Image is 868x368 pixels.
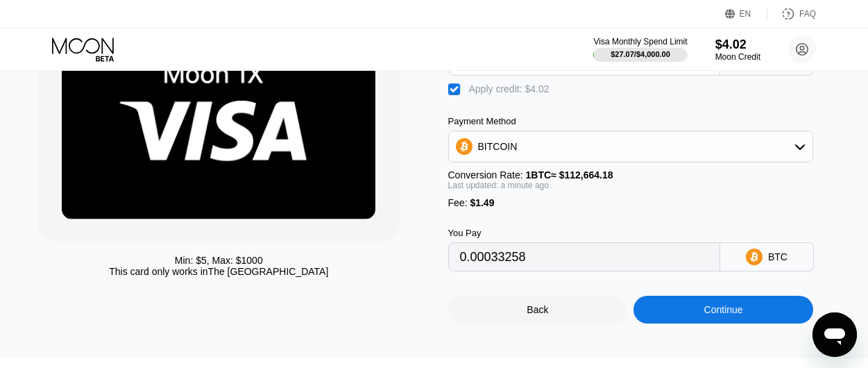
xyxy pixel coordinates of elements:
div: Conversion Rate: [448,169,813,181]
span: $1.49 [470,197,494,208]
div: $27.07 / $4,000.00 [611,50,670,58]
div: EN [725,7,767,21]
span: 1 BTC ≈ $112,664.18 [526,169,613,181]
div: BITCOIN [478,141,518,152]
div: BTC [768,251,788,262]
div: FAQ [767,7,816,21]
div: Back [448,296,628,324]
div: Fee : [448,197,813,208]
div: $4.02 [715,37,760,52]
div: Continue [704,304,743,315]
div: BITCOIN [449,133,812,160]
div: Back [527,304,548,315]
div: Apply credit: $4.02 [469,83,550,94]
div: EN [740,9,751,19]
div: Continue [633,296,813,324]
div: Visa Monthly Spend Limit$27.07/$4,000.00 [593,37,687,62]
div: Moon Credit [715,52,760,62]
iframe: Button to launch messaging window [812,312,857,357]
div:  [448,83,462,97]
div: This card only works in The [GEOGRAPHIC_DATA] [109,266,328,277]
div: FAQ [799,9,816,19]
div: $4.02Moon Credit [715,37,760,62]
div: Min: $ 5 , Max: $ 1000 [175,255,263,266]
div: Payment Method [448,116,813,126]
div: Visa Monthly Spend Limit [593,37,687,47]
div: You Pay [448,228,720,238]
div: Last updated: a minute ago [448,181,813,190]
